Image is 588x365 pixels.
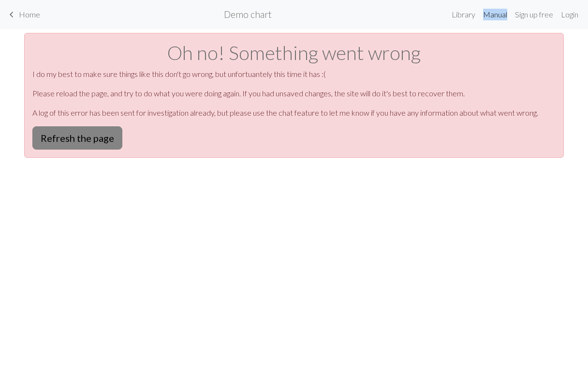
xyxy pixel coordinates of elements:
[479,5,511,24] a: Manual
[19,10,40,19] span: Home
[32,88,556,99] p: Please reload the page, and try to do what you were doing again. If you had unsaved changes, the ...
[557,5,582,24] a: Login
[32,126,122,150] button: Refresh the page
[32,41,556,64] h1: Oh no! Something went wrong
[448,5,479,24] a: Library
[6,8,17,21] span: keyboard_arrow_left
[32,107,556,119] p: A log of this error has been sent for investigation already, but please use the chat feature to l...
[6,6,40,23] a: Home
[32,68,556,80] p: I do my best to make sure things like this don't go wrong, but unfortuantely this time it has :(
[224,9,272,20] h2: Demo chart
[511,5,557,24] a: Sign up free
